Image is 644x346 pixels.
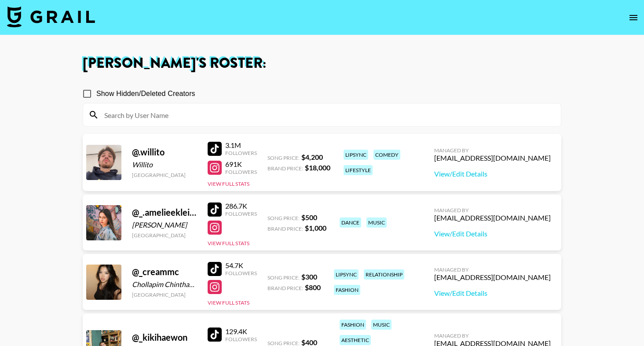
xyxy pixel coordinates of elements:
[334,285,360,295] div: fashion
[132,221,197,229] div: [PERSON_NAME]
[96,88,195,99] span: Show Hidden/Deleted Creators
[7,6,95,27] img: Grail Talent
[132,232,197,239] div: [GEOGRAPHIC_DATA]
[301,213,317,221] strong: $ 500
[434,213,551,222] div: [EMAIL_ADDRESS][DOMAIN_NAME]
[434,147,551,154] div: Managed By
[371,320,392,330] div: music
[305,163,330,172] strong: $ 18,000
[434,289,551,298] a: View/Edit Details
[225,261,257,270] div: 54.7K
[225,160,257,169] div: 691K
[267,165,303,172] span: Brand Price:
[344,150,368,160] div: lipsync
[434,207,551,213] div: Managed By
[344,165,373,175] div: lifestyle
[225,336,257,342] div: Followers
[132,266,197,277] div: @ _creammc
[434,154,551,162] div: [EMAIL_ADDRESS][DOMAIN_NAME]
[208,180,249,187] button: View Full Stats
[132,291,197,298] div: [GEOGRAPHIC_DATA]
[334,269,359,280] div: lipsync
[340,335,371,345] div: aesthetic
[132,172,197,178] div: [GEOGRAPHIC_DATA]
[434,266,551,273] div: Managed By
[267,215,300,221] span: Song Price:
[132,160,197,169] div: Willito
[132,147,197,158] div: @ .willito
[225,202,257,210] div: 286.7K
[225,210,257,217] div: Followers
[132,280,197,289] div: Chollapim Chinthammit
[434,169,551,178] a: View/Edit Details
[225,150,257,156] div: Followers
[434,273,551,282] div: [EMAIL_ADDRESS][DOMAIN_NAME]
[225,169,257,175] div: Followers
[99,108,556,122] input: Search by User Name
[267,225,303,232] span: Brand Price:
[208,299,249,306] button: View Full Stats
[225,327,257,336] div: 129.4K
[366,217,387,228] div: music
[305,283,321,291] strong: $ 800
[340,320,366,330] div: fashion
[305,224,326,232] strong: $ 1,000
[208,240,249,247] button: View Full Stats
[434,229,551,238] a: View/Edit Details
[132,332,197,343] div: @ _kikihaewon
[132,207,197,218] div: @ _.amelieeklein._
[267,274,300,281] span: Song Price:
[267,285,303,291] span: Brand Price:
[364,269,404,280] div: relationship
[301,272,317,281] strong: $ 300
[301,153,323,161] strong: $ 4,200
[625,9,642,26] button: open drawer
[340,217,361,228] div: dance
[225,141,257,150] div: 3.1M
[373,150,400,160] div: comedy
[225,270,257,276] div: Followers
[83,56,561,70] h1: [PERSON_NAME] 's Roster:
[267,155,300,161] span: Song Price:
[434,332,551,339] div: Managed By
